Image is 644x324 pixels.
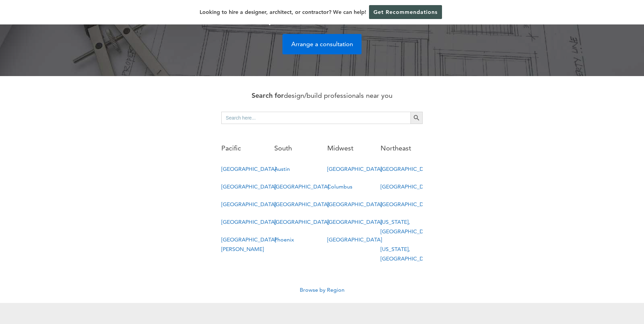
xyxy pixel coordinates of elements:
p: Pacific [221,142,263,154]
a: [GEOGRAPHIC_DATA] [327,166,382,172]
a: Austin [274,166,290,172]
p: design/build professionals near you [221,90,423,102]
a: [GEOGRAPHIC_DATA] [327,201,382,208]
a: [GEOGRAPHIC_DATA][PERSON_NAME] [221,236,276,252]
p: South [274,142,316,154]
a: [GEOGRAPHIC_DATA] [327,219,382,225]
a: Browse by Region [300,287,345,293]
p: Northeast [381,142,423,154]
a: [GEOGRAPHIC_DATA] [274,219,329,225]
a: Get Recommendations [369,5,442,19]
a: [GEOGRAPHIC_DATA] [327,236,382,243]
a: Phoenix [274,236,294,243]
a: [GEOGRAPHIC_DATA] [221,219,276,225]
a: [GEOGRAPHIC_DATA] [381,201,435,208]
a: Columbus [327,183,352,190]
a: [US_STATE], [GEOGRAPHIC_DATA] [381,246,435,262]
svg: Search [413,114,420,122]
strong: Search for [252,91,284,100]
a: [GEOGRAPHIC_DATA] [221,201,276,208]
a: [GEOGRAPHIC_DATA] [381,166,435,172]
input: Search here... [221,112,410,124]
a: Arrange a consultation [282,34,362,54]
a: [GEOGRAPHIC_DATA] [221,183,276,190]
a: [GEOGRAPHIC_DATA] [221,166,276,172]
p: Midwest [327,142,369,154]
a: [GEOGRAPHIC_DATA] [381,183,435,190]
a: [US_STATE], [GEOGRAPHIC_DATA] [381,219,435,235]
a: [GEOGRAPHIC_DATA] [274,201,329,208]
iframe: Drift Widget Chat Controller [514,275,636,316]
a: [GEOGRAPHIC_DATA] [274,183,329,190]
